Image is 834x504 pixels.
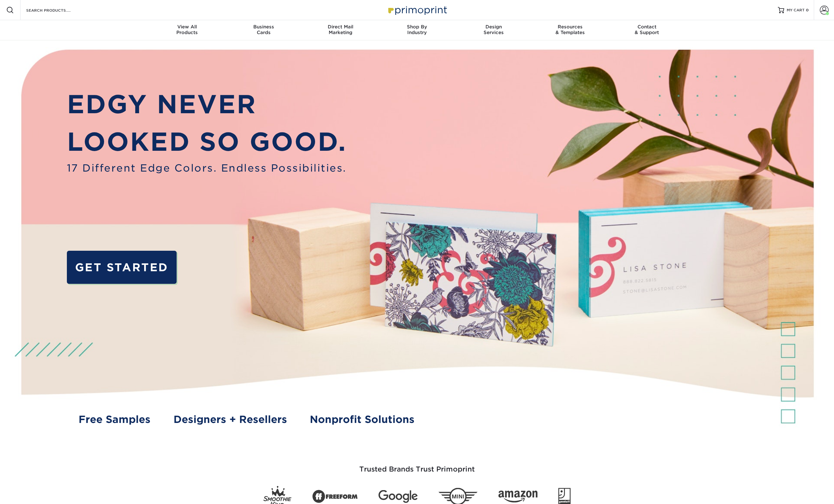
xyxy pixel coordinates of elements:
[226,24,302,30] span: Business
[806,8,809,12] span: 0
[379,20,455,40] a: Shop ByIndustry
[302,24,379,30] span: Direct Mail
[302,20,379,40] a: Direct MailMarketing
[455,24,532,35] div: Services
[149,24,226,30] span: View All
[310,412,414,427] a: Nonprofit Solutions
[149,20,226,40] a: View AllProducts
[532,20,608,40] a: Resources& Templates
[385,3,449,17] img: Primoprint
[67,86,347,123] p: EDGY NEVER
[226,20,302,40] a: BusinessCards
[173,412,287,427] a: Designers + Resellers
[232,450,602,481] h3: Trusted Brands Trust Primoprint
[455,24,532,30] span: Design
[608,24,685,35] div: & Support
[379,24,455,35] div: Industry
[532,24,608,35] div: & Templates
[455,20,532,40] a: DesignServices
[498,490,537,502] img: Amazon
[79,412,150,427] a: Free Samples
[67,123,347,161] p: LOOKED SO GOOD.
[26,6,87,14] input: SEARCH PRODUCTS.....
[379,24,455,30] span: Shop By
[302,24,379,35] div: Marketing
[226,24,302,35] div: Cards
[149,24,226,35] div: Products
[67,161,347,176] span: 17 Different Edge Colors. Endless Possibilities.
[532,24,608,30] span: Resources
[67,251,177,284] a: GET STARTED
[379,490,418,503] img: Google
[608,20,685,40] a: Contact& Support
[608,24,685,30] span: Contact
[787,8,805,13] span: MY CART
